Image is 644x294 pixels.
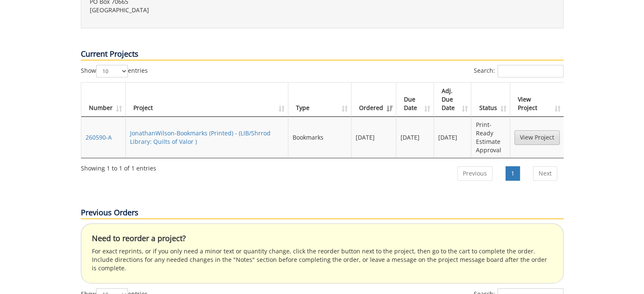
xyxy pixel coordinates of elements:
a: Next [533,166,557,181]
th: View Project: activate to sort column ascending [510,82,564,117]
th: Adj. Due Date: activate to sort column ascending [434,82,472,117]
th: Ordered: activate to sort column ascending [351,82,396,117]
th: Due Date: activate to sort column ascending [396,82,434,117]
td: Print-Ready Estimate Approval [471,117,510,158]
p: [GEOGRAPHIC_DATA] [90,6,316,14]
p: Previous Orders [81,207,564,219]
th: Number: activate to sort column ascending [81,82,126,117]
p: Current Projects [81,49,564,60]
a: 1 [506,166,520,181]
label: Show entries [81,65,148,77]
td: [DATE] [434,117,472,158]
th: Project: activate to sort column ascending [126,82,288,117]
th: Status: activate to sort column ascending [471,82,510,117]
div: Showing 1 to 1 of 1 entries [81,161,156,173]
h4: Need to reorder a project? [92,234,553,243]
th: Type: activate to sort column ascending [288,82,351,117]
label: Search: [474,65,564,77]
p: For exact reprints, or if you only need a minor text or quantity change, click the reorder button... [92,247,553,272]
input: Search: [498,65,564,77]
a: JonathanWilson-Bookmarks (Printed) - (LIB/Shrrod Library: Quilts of Valor ) [130,129,271,146]
a: Previous [457,166,492,181]
a: 260590-A [86,133,112,141]
a: View Project [514,130,560,145]
td: Bookmarks [288,117,351,158]
td: [DATE] [351,117,396,158]
select: Showentries [96,65,128,77]
td: [DATE] [396,117,434,158]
